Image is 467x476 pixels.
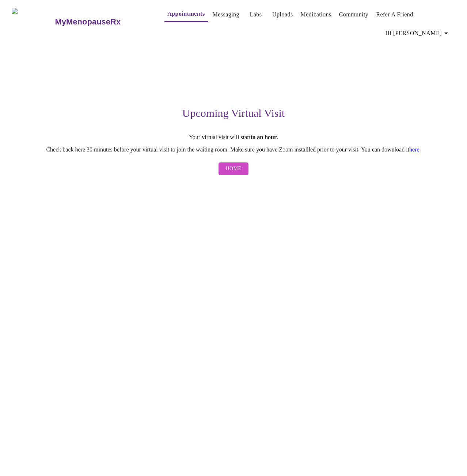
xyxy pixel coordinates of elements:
a: Appointments [167,9,205,19]
a: Uploads [272,9,293,20]
button: Hi [PERSON_NAME] [383,26,453,41]
span: Hi [PERSON_NAME] [386,28,451,38]
button: Community [336,7,372,22]
button: Home [219,162,249,175]
button: Refer a Friend [373,7,416,22]
strong: in an hour [251,134,277,140]
span: Home [226,164,242,173]
a: MyMenopauseRx [54,9,150,35]
a: Community [339,9,369,20]
p: Check back here 30 minutes before your virtual visit to join the waiting room. Make sure you have... [12,146,455,153]
button: Medications [298,7,334,22]
a: Messaging [213,9,239,20]
a: here [409,146,419,153]
button: Messaging [210,7,242,22]
p: Your virtual visit will start . [12,134,455,141]
a: Medications [301,9,331,20]
h3: MyMenopauseRx [55,17,121,27]
a: Home [217,159,251,179]
img: MyMenopauseRx Logo [12,8,54,35]
a: Labs [250,9,262,20]
button: Appointments [164,7,208,22]
h3: Upcoming Virtual Visit [12,107,455,119]
a: Refer a Friend [376,9,413,20]
button: Uploads [269,7,296,22]
button: Labs [244,7,267,22]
